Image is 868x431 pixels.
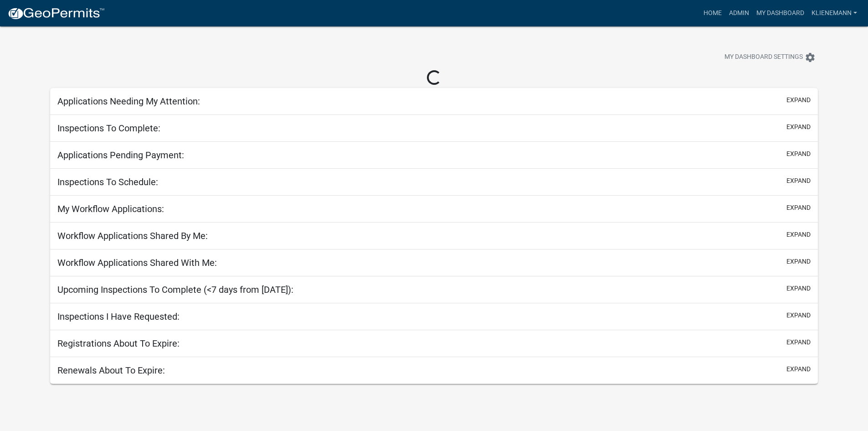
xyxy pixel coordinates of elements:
[786,257,811,266] button: expand
[57,338,180,349] h5: Registrations About To Expire:
[786,311,811,320] button: expand
[805,52,816,63] i: settings
[57,365,165,376] h5: Renewals About To Expire:
[57,123,160,134] h5: Inspections To Complete:
[786,176,811,186] button: expand
[57,203,164,214] h5: My Workflow Applications:
[57,311,180,322] h5: Inspections I Have Requested:
[717,48,823,66] button: My Dashboard Settingssettings
[57,284,293,295] h5: Upcoming Inspections To Complete (<7 days from [DATE]):
[808,5,861,22] a: klienemann
[753,5,808,22] a: My Dashboard
[57,177,158,187] h5: Inspections To Schedule:
[786,364,811,374] button: expand
[786,203,811,213] button: expand
[57,96,200,107] h5: Applications Needing My Attention:
[786,230,811,239] button: expand
[724,52,803,63] span: My Dashboard Settings
[786,149,811,159] button: expand
[725,5,753,22] a: Admin
[786,95,811,105] button: expand
[57,230,208,241] h5: Workflow Applications Shared By Me:
[786,284,811,293] button: expand
[786,122,811,132] button: expand
[700,5,725,22] a: Home
[57,257,217,268] h5: Workflow Applications Shared With Me:
[57,150,184,161] h5: Applications Pending Payment:
[786,338,811,347] button: expand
